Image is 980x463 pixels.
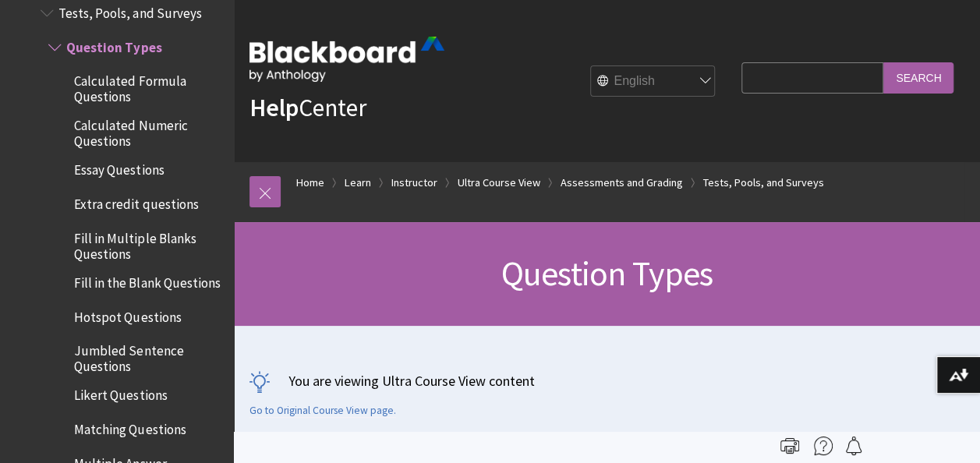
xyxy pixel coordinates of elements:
[391,173,437,193] a: Instructor
[780,436,799,455] img: Print
[249,92,366,123] a: HelpCenter
[249,404,396,418] a: Go to Original Course View page.
[814,436,833,455] img: More help
[74,113,223,150] span: Calculated Numeric Questions
[66,34,161,55] span: Question Types
[74,68,223,104] span: Calculated Formula Questions
[74,191,198,212] span: Extra credit questions
[296,173,324,193] a: Home
[74,270,220,291] span: Fill in the Blank Questions
[883,62,953,93] input: Search
[249,37,444,82] img: Blackboard by Anthology
[74,383,167,404] span: Likert Questions
[74,225,223,262] span: Fill in Multiple Blanks Questions
[74,304,181,325] span: Hotspot Questions
[74,338,223,374] span: Jumbled Sentence Questions
[345,173,371,193] a: Learn
[591,66,716,97] select: Site Language Selector
[703,173,824,193] a: Tests, Pools, and Surveys
[844,436,863,455] img: Follow this page
[74,416,186,437] span: Matching Questions
[501,252,713,295] span: Question Types
[249,371,964,391] p: You are viewing Ultra Course View content
[249,92,299,123] strong: Help
[74,157,164,178] span: Essay Questions
[561,173,683,193] a: Assessments and Grading
[458,173,540,193] a: Ultra Course View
